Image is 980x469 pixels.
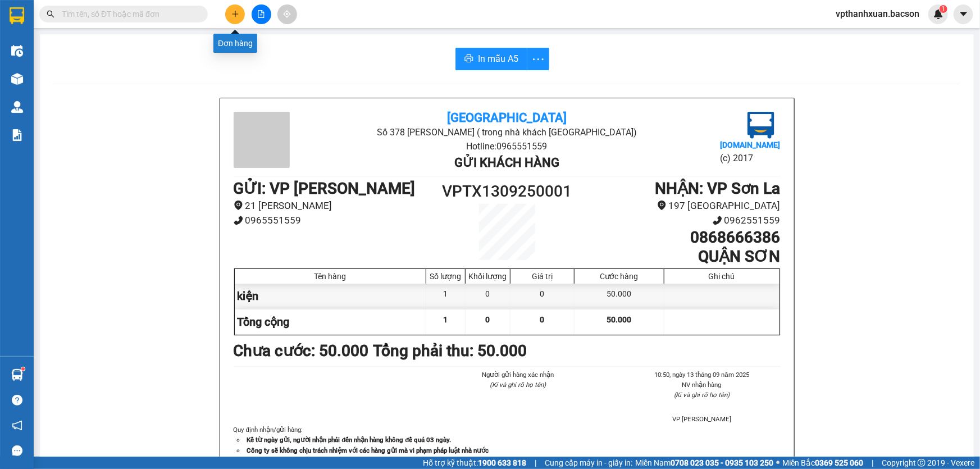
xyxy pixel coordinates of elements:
div: Tên hàng [238,272,423,281]
span: environment [657,201,667,210]
span: Miền Bắc [782,457,863,469]
i: (Kí và ghi rõ họ tên) [674,391,730,399]
span: printer [464,54,473,65]
span: copyright [918,459,926,467]
div: 1 [426,284,466,309]
span: | [872,457,873,469]
div: Cước hàng [577,272,660,281]
div: 0 [510,284,575,309]
span: Miền Nam [635,457,773,469]
img: solution-icon [11,129,23,141]
button: file-add [252,4,271,24]
sup: 1 [21,367,25,371]
button: plus [225,4,245,24]
span: notification [12,420,22,431]
strong: 0369 525 060 [815,458,863,467]
span: 1 [941,5,945,13]
span: In mẫu A5 [478,52,518,66]
b: [DOMAIN_NAME] [720,140,780,149]
span: Hỗ trợ kỹ thuật: [423,457,526,469]
span: 1 [444,315,448,324]
strong: Khai thác nội dung, cân kiểm ( hàng giá trị cao) nhận theo thực tế hoá đơn ( nếu có). [247,457,489,465]
strong: 0708 023 035 - 0935 103 250 [671,458,773,467]
b: Chưa cước : 50.000 [234,341,369,360]
span: Tổng cộng [238,315,290,329]
span: environment [234,201,243,210]
div: kiện [235,284,427,309]
li: 0965551559 [234,213,439,228]
li: 197 [GEOGRAPHIC_DATA] [575,198,780,213]
li: Số 378 [PERSON_NAME] ( trong nhà khách [GEOGRAPHIC_DATA]) [325,125,689,139]
div: 50.000 [575,284,664,309]
img: warehouse-icon [11,45,23,57]
span: 50.000 [607,315,631,324]
span: caret-down [959,9,969,19]
span: 0 [486,315,490,324]
input: Tìm tên, số ĐT hoặc mã đơn [62,8,194,20]
li: NV nhận hàng [623,380,780,390]
li: 0962551559 [575,213,780,228]
b: GỬI : VP [PERSON_NAME] [234,179,416,198]
img: icon-new-feature [933,9,943,19]
strong: 1900 633 818 [478,458,526,467]
li: (c) 2017 [720,151,780,165]
span: vpthanhxuan.bacson [827,7,928,21]
button: more [527,48,549,70]
div: 0 [466,284,510,309]
span: aim [283,10,291,18]
strong: Kể từ ngày gửi, người nhận phải đến nhận hàng không để quá 03 ngày. [247,436,452,444]
img: warehouse-icon [11,101,23,113]
sup: 1 [940,5,947,13]
li: Hotline: 0965551559 [325,139,689,153]
span: plus [231,10,239,18]
span: question-circle [12,395,22,406]
li: Người gửi hàng xác nhận [440,370,596,380]
h1: QUẬN SƠN [575,247,780,266]
h1: VPTX1309250001 [439,179,576,204]
i: (Kí và ghi rõ họ tên) [490,381,546,389]
span: phone [713,216,722,225]
button: aim [277,4,297,24]
button: caret-down [954,4,973,24]
span: 0 [540,315,545,324]
img: logo-vxr [10,7,24,24]
li: 21 [PERSON_NAME] [234,198,439,213]
div: Ghi chú [667,272,777,281]
span: more [527,52,549,66]
img: warehouse-icon [11,73,23,85]
span: file-add [257,10,265,18]
li: VP [PERSON_NAME] [623,414,780,424]
span: | [535,457,536,469]
div: Khối lượng [468,272,507,281]
strong: Công ty sẽ không chịu trách nhiệm với các hàng gửi mà vi phạm pháp luật nhà nước [247,447,489,454]
b: NHẬN : VP Sơn La [655,179,781,198]
h1: 0868666386 [575,228,780,247]
img: logo.jpg [747,112,774,139]
li: 10:50, ngày 13 tháng 09 năm 2025 [623,370,780,380]
button: printerIn mẫu A5 [455,48,527,70]
b: Tổng phải thu: 50.000 [373,341,527,360]
img: warehouse-icon [11,369,23,381]
b: [GEOGRAPHIC_DATA] [447,111,567,125]
span: message [12,445,22,456]
div: Giá trị [513,272,571,281]
div: Số lượng [429,272,462,281]
span: Cung cấp máy in - giấy in: [545,457,632,469]
b: Gửi khách hàng [454,156,559,170]
span: search [47,10,54,18]
span: phone [234,216,243,225]
span: ⚪️ [776,461,780,465]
